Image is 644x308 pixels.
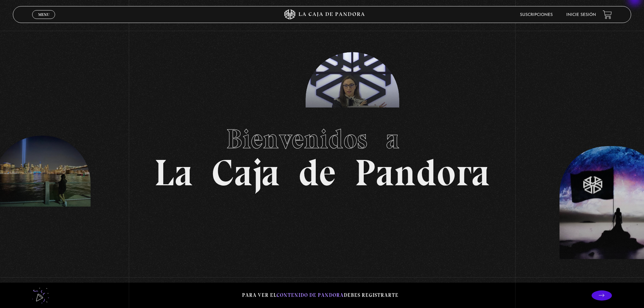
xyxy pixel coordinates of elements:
[603,10,612,19] a: View your shopping cart
[36,18,52,23] span: Cerrar
[38,13,49,17] span: Menu
[242,291,399,300] p: Para ver el debes registrarte
[277,292,344,298] span: contenido de Pandora
[226,123,418,155] span: Bienvenidos a
[520,13,553,17] a: Suscripciones
[154,117,490,191] h1: La Caja de Pandora
[566,13,596,17] a: Inicie sesión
